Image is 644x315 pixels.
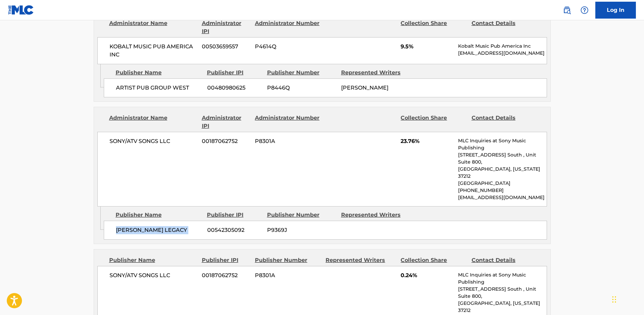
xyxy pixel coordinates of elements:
span: 00187062752 [202,271,250,280]
div: Publisher IPI [202,256,250,264]
span: P8301A [255,271,320,280]
span: 00542305092 [207,226,262,234]
div: Publisher Name [116,69,202,77]
div: Publisher Name [116,211,202,219]
div: Help [578,3,591,17]
div: Collection Share [401,114,466,130]
span: P9369J [267,226,336,234]
div: Administrator Number [255,114,320,130]
div: Represented Writers [341,211,410,219]
p: [GEOGRAPHIC_DATA] [458,180,546,187]
span: 9.5% [401,43,453,51]
div: Collection Share [401,19,466,35]
a: Log In [595,2,636,19]
div: Represented Writers [341,69,410,77]
span: ARTIST PUB GROUP WEST [116,84,202,92]
p: MLC Inquiries at Sony Music Publishing [458,137,546,151]
div: Collection Share [401,256,466,264]
span: [PERSON_NAME] LEGACY [116,226,202,234]
span: [PERSON_NAME] [341,84,388,91]
div: Contact Details [472,114,537,130]
div: Administrator IPI [202,114,250,130]
div: Publisher Number [267,69,336,77]
div: Represented Writers [326,256,396,264]
div: Administrator Number [255,19,320,35]
div: Contact Details [472,256,537,264]
p: MLC Inquiries at Sony Music Publishing [458,271,546,286]
img: search [563,6,571,14]
span: P8301A [255,137,320,145]
p: [STREET_ADDRESS] South , Unit Suite 800, [458,151,546,166]
iframe: Chat Widget [610,283,644,315]
div: Drag [612,289,616,310]
span: KOBALT MUSIC PUB AMERICA INC [110,43,197,59]
div: Publisher IPI [207,69,262,77]
div: Contact Details [472,19,537,35]
span: 0.24% [401,271,453,280]
span: 00187062752 [202,137,250,145]
p: [STREET_ADDRESS] South , Unit Suite 800, [458,286,546,300]
div: Administrator IPI [202,19,250,35]
span: P4614Q [255,43,320,51]
img: help [580,6,589,14]
span: 23.76% [401,137,453,145]
div: Administrator Name [109,114,197,130]
p: [GEOGRAPHIC_DATA], [US_STATE] 37212 [458,166,546,180]
p: [EMAIL_ADDRESS][DOMAIN_NAME] [458,194,546,201]
p: [EMAIL_ADDRESS][DOMAIN_NAME] [458,50,546,57]
p: [PHONE_NUMBER] [458,187,546,194]
div: Publisher IPI [207,211,262,219]
a: Public Search [560,3,574,17]
p: [GEOGRAPHIC_DATA], [US_STATE] 37212 [458,300,546,314]
div: Publisher Number [267,211,336,219]
span: 00480980625 [207,84,262,92]
span: 00503659557 [202,43,250,51]
span: P8446Q [267,84,336,92]
div: Publisher Number [255,256,320,264]
span: SONY/ATV SONGS LLC [110,137,197,145]
div: Publisher Name [109,256,197,264]
div: Administrator Name [109,19,197,35]
img: MLC Logo [8,5,34,15]
span: SONY/ATV SONGS LLC [110,271,197,280]
p: Kobalt Music Pub America Inc [458,43,546,50]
